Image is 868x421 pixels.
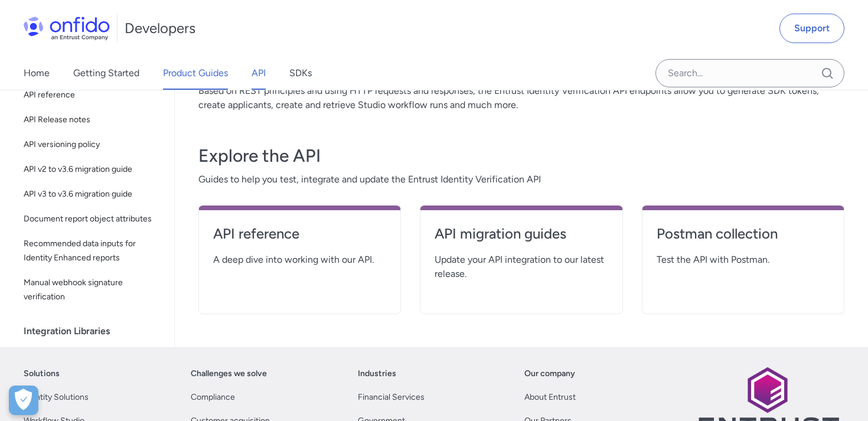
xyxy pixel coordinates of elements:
a: API versioning policy [19,133,165,156]
a: Recommended data inputs for Identity Enhanced reports [19,232,165,270]
span: API versioning policy [24,138,160,152]
a: About Entrust [524,390,576,404]
a: API v3 to v3.6 migration guide [19,182,165,206]
a: Challenges we solve [191,367,267,381]
a: Document report object attributes [19,207,165,231]
a: API migration guides [435,224,608,253]
a: Postman collection [657,224,830,253]
span: Document report object attributes [24,212,160,226]
img: Onfido Logo [24,17,110,40]
div: Cookie Preferences [9,386,38,415]
button: Open Preferences [9,386,38,415]
a: API reference [19,83,165,107]
span: API reference [24,88,160,102]
span: API v3 to v3.6 migration guide [24,187,160,201]
a: API v2 to v3.6 migration guide [19,158,165,181]
h4: API migration guides [435,224,608,243]
a: Home [24,57,50,90]
h3: Explore the API [198,144,844,168]
a: API [252,57,266,90]
p: Based on REST principles and using HTTP requests and responses, the Entrust Identity Verification... [198,84,844,112]
span: Recommended data inputs for Identity Enhanced reports [24,237,160,265]
h4: API reference [213,224,386,243]
span: Test the API with Postman. [657,253,830,267]
span: Guides to help you test, integrate and update the Entrust Identity Verification API [198,172,844,187]
a: Our company [524,367,575,381]
span: API Release notes [24,113,160,127]
span: API v2 to v3.6 migration guide [24,162,160,177]
a: Support [779,14,844,43]
span: Manual webhook signature verification [24,276,160,304]
a: API Release notes [19,108,165,132]
h4: Postman collection [657,224,830,243]
a: Product Guides [163,57,228,90]
a: Industries [358,367,396,381]
a: Financial Services [358,390,425,404]
a: SDKs [289,57,312,90]
input: Onfido search input field [655,59,844,87]
a: Solutions [24,367,60,381]
a: Identity Solutions [24,390,89,404]
span: Update your API integration to our latest release. [435,253,608,281]
span: A deep dive into working with our API. [213,253,386,267]
div: Integration Libraries [24,319,169,343]
h1: Developers [125,19,195,38]
a: Manual webhook signature verification [19,271,165,309]
a: API reference [213,224,386,253]
a: Getting Started [73,57,139,90]
a: IconPostman collectionPostman collection [19,343,165,369]
a: Compliance [191,390,235,404]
